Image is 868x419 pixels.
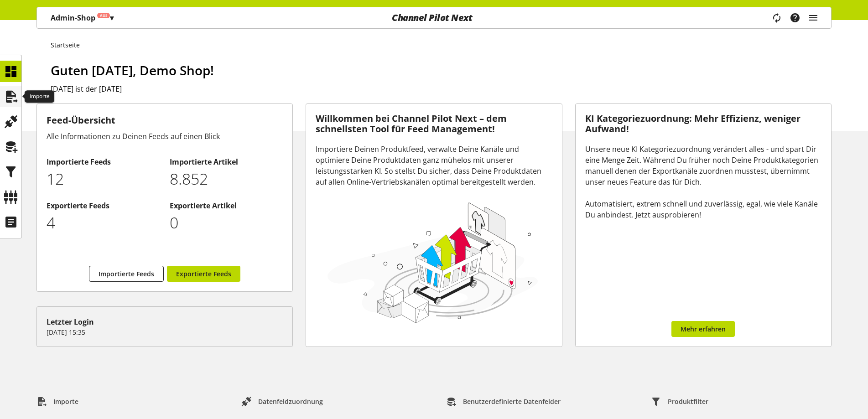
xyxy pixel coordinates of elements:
[47,200,160,211] h2: Exportierte Feeds
[47,327,283,337] p: [DATE] 15:35
[89,266,164,282] a: Importierte Feeds
[170,167,283,191] p: 8852
[47,316,283,327] div: Letzter Login
[51,83,832,94] h2: [DATE] ist der [DATE]
[170,200,283,211] h2: Exportierte Artikel
[671,321,735,337] a: Mehr erfahren
[668,397,708,406] span: Produktfilter
[463,397,561,406] span: Benutzerdefinierte Datenfelder
[99,269,154,279] span: Importierte Feeds
[258,397,323,406] span: Datenfeldzuordnung
[53,397,78,406] span: Importe
[176,269,231,279] span: Exportierte Feeds
[25,90,54,103] div: Importe
[585,114,821,134] h3: KI Kategoriezuordnung: Mehr Effizienz, weniger Aufwand!
[585,144,821,220] div: Unsere neue KI Kategoriezuordnung verändert alles - und spart Dir eine Menge Zeit. Während Du frü...
[316,144,552,187] div: Importiere Deinen Produktfeed, verwalte Deine Kanäle und optimiere Deine Produktdaten ganz mühelo...
[51,62,214,79] span: Guten [DATE], Demo Shop!
[234,393,330,410] a: Datenfeldzuordnung
[29,393,86,410] a: Importe
[170,211,283,234] p: 0
[36,7,832,29] nav: main navigation
[644,393,716,410] a: Produktfilter
[325,199,541,326] img: 78e1b9dcff1e8392d83655fcfc870417.svg
[110,13,114,23] span: ▾
[167,266,240,282] a: Exportierte Feeds
[47,131,283,142] div: Alle Informationen zu Deinen Feeds auf einen Blick
[170,156,283,167] h2: Importierte Artikel
[47,167,160,191] p: 12
[47,156,160,167] h2: Importierte Feeds
[51,12,114,23] p: Admin-Shop
[316,114,552,134] h3: Willkommen bei Channel Pilot Next – dem schnellsten Tool für Feed Management!
[100,13,107,18] span: Aus
[47,114,283,127] h3: Feed-Übersicht
[439,393,568,410] a: Benutzerdefinierte Datenfelder
[47,211,160,234] p: 4
[681,324,726,334] span: Mehr erfahren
